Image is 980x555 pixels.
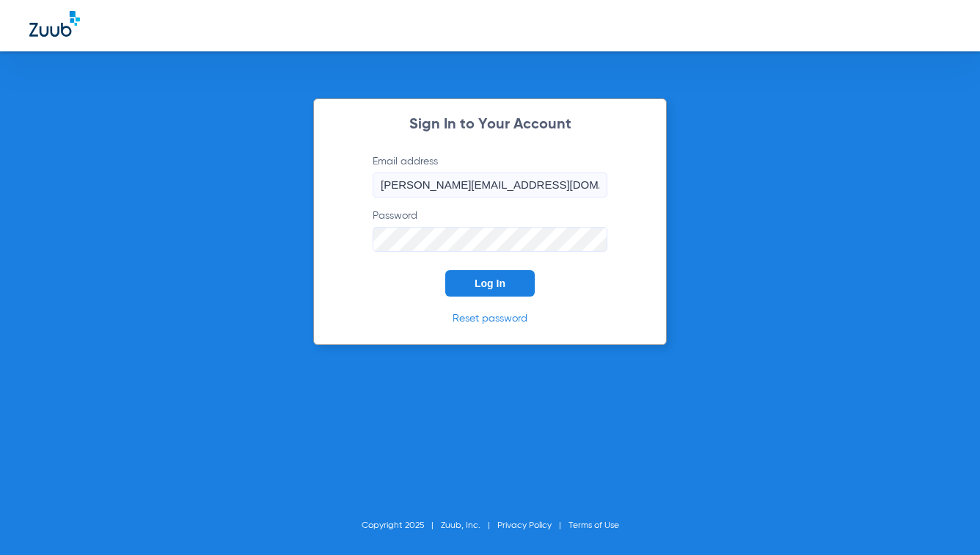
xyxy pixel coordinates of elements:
button: Log In [445,270,535,297]
h2: Sign In to Your Account [351,117,629,132]
iframe: Chat Widget [907,485,980,555]
a: Reset password [453,313,527,324]
li: Copyright 2025 [362,518,441,533]
img: Zuub Logo [29,11,80,37]
label: Email address [373,154,607,197]
input: Email address [373,173,607,197]
a: Privacy Policy [497,521,552,530]
label: Password [373,208,607,252]
li: Zuub, Inc. [441,518,497,533]
input: Password [373,227,607,252]
a: Terms of Use [568,521,619,530]
span: Log In [475,277,505,289]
